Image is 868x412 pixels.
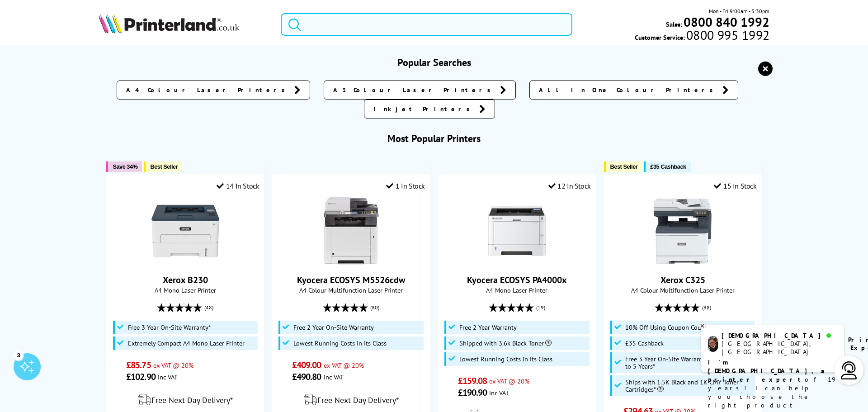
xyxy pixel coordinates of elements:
a: Kyocera ECOSYS PA4000x [483,258,551,267]
a: Kyocera ECOSYS M5526cdw [317,258,385,267]
span: ex VAT @ 20% [489,377,529,385]
h3: Most Popular Printers [99,132,770,145]
span: Lowest Running Costs in its Class [459,355,552,363]
span: 0800 995 1992 [685,31,769,39]
span: A4 Mono Laser Printer [443,286,591,294]
img: Xerox B230 [151,197,219,265]
span: ex VAT @ 20% [324,361,364,369]
span: inc VAT [158,373,178,381]
div: 3 [14,350,24,360]
span: £159.08 [458,375,487,387]
span: (48) [204,299,213,316]
div: 14 In Stock [217,181,259,190]
span: All In One Colour Printers [539,85,718,95]
span: inc VAT [324,373,344,381]
b: I'm [DEMOGRAPHIC_DATA], a printer expert [708,358,827,384]
span: £35 Cashback [650,163,686,170]
span: Extremely Compact A4 Mono Laser Printer [128,340,245,347]
span: £490.80 [292,371,321,383]
span: A4 Mono Laser Printer [111,286,259,294]
span: Lowest Running Costs in its Class [293,340,387,347]
p: of 19 years! I can help you choose the right product [708,358,837,410]
span: Inkjet Printers [373,104,475,114]
a: All In One Colour Printers [529,81,738,99]
span: A4 Colour Laser Printers [126,85,290,95]
span: A4 Colour Multifunction Laser Printer [277,286,425,294]
img: chris-livechat.png [708,336,718,352]
span: Mon - Fri 9:00am - 5:30pm [709,7,769,15]
a: Xerox C325 [649,258,717,267]
button: Save 34% [106,161,142,172]
a: Inkjet Printers [364,99,495,118]
span: Customer Service: [635,31,769,42]
div: [GEOGRAPHIC_DATA], [GEOGRAPHIC_DATA] [722,340,837,356]
b: 0800 840 1992 [684,14,769,30]
span: £35 Cashback [625,340,664,347]
img: user-headset-light.svg [840,361,858,379]
img: Kyocera ECOSYS M5526cdw [317,197,385,265]
a: Printerland Logo [99,14,269,35]
span: Free 2 Year Warranty [459,324,517,331]
span: Save 34% [113,163,137,170]
span: ex VAT @ 20% [153,361,193,369]
span: Free 3 Year On-Site Warranty* [128,324,211,331]
button: Best Seller [144,161,182,172]
div: 1 In Stock [386,181,425,190]
button: £35 Cashback [644,161,690,172]
img: Xerox C325 [649,197,717,265]
span: Sales: [666,20,682,28]
div: 12 In Stock [548,181,591,190]
span: Ships with 1.5K Black and 1K CMY Toner Cartridges* [625,379,753,393]
span: (19) [536,299,545,316]
img: Kyocera ECOSYS PA4000x [483,197,551,265]
a: Kyocera ECOSYS M5526cdw [297,274,405,286]
div: 15 In Stock [714,181,756,190]
button: Best Seller [604,161,642,172]
a: Xerox B230 [151,258,219,267]
span: inc VAT [489,388,509,397]
span: Best Seller [610,163,638,170]
span: A4 Colour Multifunction Laser Printer [609,286,757,294]
a: 0800 840 1992 [682,18,769,26]
img: Printerland Logo [99,14,240,33]
span: Best Seller [150,163,178,170]
span: A3 Colour Laser Printers [333,85,495,95]
span: Shipped with 3.6k Black Toner [459,340,552,347]
a: Xerox C325 [660,274,705,286]
input: Search product or brand [281,13,572,36]
span: £409.00 [292,359,321,371]
a: Kyocera ECOSYS PA4000x [467,274,567,286]
span: (88) [702,299,711,316]
div: [DEMOGRAPHIC_DATA] [722,331,837,340]
a: Xerox B230 [163,274,208,286]
a: A3 Colour Laser Printers [324,81,516,99]
a: A4 Colour Laser Printers [117,81,310,99]
span: £102.90 [126,371,156,383]
h3: Popular Searches [99,56,770,69]
span: Free 2 Year On-Site Warranty [293,324,374,331]
span: £190.90 [458,387,487,398]
span: 10% Off Using Coupon Code [DATE] [625,324,724,331]
span: £85.75 [126,359,151,371]
span: (80) [370,299,379,316]
span: Free 3 Year On-Site Warranty and Extend up to 5 Years* [625,355,753,370]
